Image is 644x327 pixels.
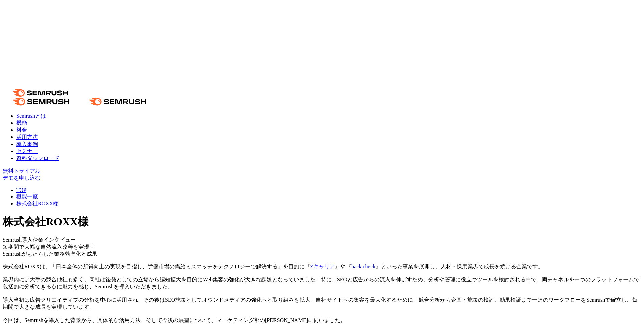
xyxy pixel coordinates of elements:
[3,215,641,229] h1: 株式会社ROXX様
[351,263,376,269] a: back check
[16,120,27,126] a: 機能
[16,141,38,147] a: 導入事例
[16,113,46,119] a: Semrushとは
[16,134,38,140] a: 活用方法
[584,301,637,320] iframe: Help widget launcher
[3,236,641,244] div: Semrush導入企業インタビュー
[16,148,38,154] a: セミナー
[3,175,41,181] a: デモを申し込む
[16,155,59,161] a: 資料ダウンロード
[16,127,27,133] a: 料金
[3,244,641,258] div: 短期間で大幅な自然流入改善を実現！ Semrushがもたらした業務効率化と成果
[16,194,38,199] a: 機能一覧
[310,263,335,269] a: Zキャリア
[3,168,41,174] a: 無料トライアル
[16,201,58,206] a: 株式会社ROXX様
[16,187,26,193] a: TOP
